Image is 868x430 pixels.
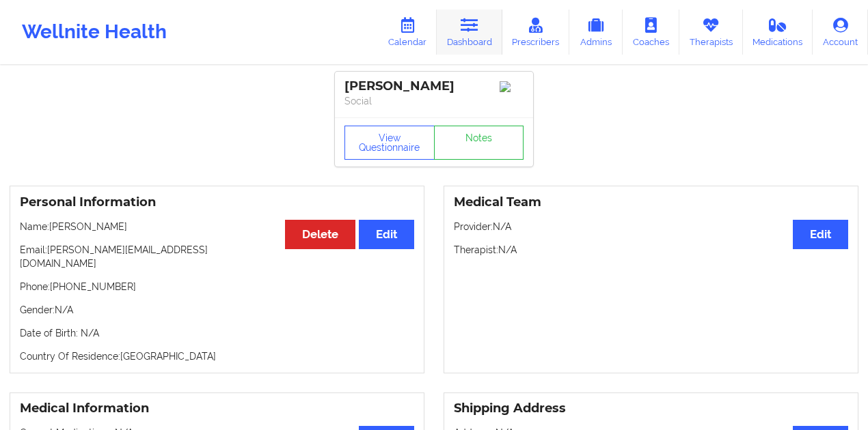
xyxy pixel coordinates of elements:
a: Calendar [378,10,437,55]
img: Image%2Fplaceholer-image.png [500,81,524,92]
a: Admins [569,10,623,55]
a: Coaches [623,10,679,55]
p: Provider: N/A [454,220,848,233]
h3: Medical Team [454,195,848,210]
p: Date of Birth: N/A [20,326,414,340]
h3: Personal Information [20,195,414,210]
p: Country Of Residence: [GEOGRAPHIC_DATA] [20,349,414,363]
p: Social [344,94,524,108]
button: View Questionnaire [344,126,435,160]
a: Notes [434,126,524,160]
p: Therapist: N/A [454,243,848,257]
button: Edit [793,220,848,249]
p: Gender: N/A [20,303,414,317]
a: Prescribers [502,10,570,55]
button: Edit [359,220,414,249]
a: Medications [743,10,813,55]
p: Email: [PERSON_NAME][EMAIL_ADDRESS][DOMAIN_NAME] [20,243,414,270]
p: Name: [PERSON_NAME] [20,220,414,233]
p: Phone: [PHONE_NUMBER] [20,280,414,293]
h3: Medical Information [20,401,414,416]
h3: Shipping Address [454,401,848,416]
a: Account [813,10,868,55]
button: Delete [285,220,355,249]
a: Dashboard [437,10,502,55]
a: Therapists [679,10,743,55]
div: [PERSON_NAME] [344,78,524,94]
